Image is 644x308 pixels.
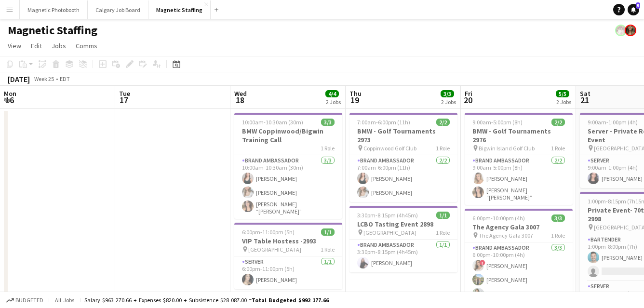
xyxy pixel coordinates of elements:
[20,0,88,19] button: Magnetic Photobooth
[472,119,523,126] span: 9:00am-5:00pm (8h)
[148,0,211,19] button: Magnetic Staffing
[88,0,148,19] button: Calgary Job Board
[479,145,535,152] span: Bigwin Island Golf Club
[349,127,457,144] h3: BMW - Golf Tournaments 2973
[556,98,571,106] div: 2 Jobs
[578,94,590,106] span: 21
[321,145,335,152] span: 1 Role
[628,4,639,15] a: 5
[76,41,97,50] span: Comms
[349,220,457,228] h3: LCBO Tasting Event 2898
[436,212,450,219] span: 1/1
[119,89,130,98] span: Tue
[8,74,30,84] div: [DATE]
[52,41,66,50] span: Jobs
[248,246,301,253] span: [GEOGRAPHIC_DATA]
[551,145,565,152] span: 1 Role
[479,232,533,239] span: The Agency Gala 3007
[349,240,457,272] app-card-role: Brand Ambassador1/13:30pm-8:15pm (4h45m)[PERSON_NAME]
[465,209,573,303] app-job-card: 6:00pm-10:00pm (4h)3/3The Agency Gala 3007 The Agency Gala 30071 RoleBrand Ambassador3/36:00pm-10...
[472,214,525,222] span: 6:00pm-10:00pm (4h)
[465,155,573,205] app-card-role: Brand Ambassador2/29:00am-5:00pm (8h)[PERSON_NAME][PERSON_NAME] “[PERSON_NAME]” [PERSON_NAME]
[32,75,56,82] span: Week 25
[436,229,450,236] span: 1 Role
[436,119,450,126] span: 2/2
[233,94,247,106] span: 18
[348,94,362,106] span: 19
[357,212,418,219] span: 3:30pm-8:15pm (4h45m)
[465,113,573,205] app-job-card: 9:00am-5:00pm (8h)2/2BMW - Golf Tournaments 2976 Bigwin Island Golf Club1 RoleBrand Ambassador2/2...
[8,23,97,38] h1: Magnetic Staffing
[8,41,21,50] span: View
[349,113,457,202] app-job-card: 7:00am-6:00pm (11h)2/2BMW - Golf Tournaments 2973 Coppinwood Golf Club1 RoleBrand Ambassador2/27:...
[636,2,640,9] span: 5
[349,155,457,202] app-card-role: Brand Ambassador2/27:00am-6:00pm (11h)[PERSON_NAME][PERSON_NAME]
[252,296,329,304] span: Total Budgeted $992 177.66
[234,237,342,245] h3: VIP Table Hostess -2993
[4,89,16,98] span: Mon
[465,127,573,144] h3: BMW - Golf Tournaments 2976
[60,75,70,82] div: EDT
[234,127,342,144] h3: BMW Coppinwood/Bigwin Training Call
[551,232,565,239] span: 1 Role
[242,228,295,236] span: 6:00pm-11:00pm (5h)
[551,119,565,126] span: 2/2
[84,296,329,304] div: Salary $963 270.66 + Expenses $820.00 + Subsistence $28 087.00 =
[349,89,362,98] span: Thu
[234,256,342,289] app-card-role: Server1/16:00pm-11:00pm (5h)[PERSON_NAME]
[556,90,569,97] span: 5/5
[325,90,339,97] span: 4/4
[31,41,42,50] span: Edit
[326,98,341,106] div: 2 Jobs
[27,40,46,52] a: Edit
[357,119,410,126] span: 7:00am-6:00pm (11h)
[72,40,101,52] a: Comms
[465,242,573,303] app-card-role: Brand Ambassador3/36:00pm-10:00pm (4h)![PERSON_NAME][PERSON_NAME][PERSON_NAME]
[321,228,335,236] span: 1/1
[321,119,335,126] span: 3/3
[48,40,70,52] a: Jobs
[118,94,130,106] span: 17
[5,295,45,306] button: Budgeted
[551,214,565,222] span: 3/3
[15,297,43,304] span: Budgeted
[625,25,636,36] app-user-avatar: Bianca Fantauzzi
[465,89,472,98] span: Fri
[234,223,342,289] app-job-card: 6:00pm-11:00pm (5h)1/1VIP Table Hostess -2993 [GEOGRAPHIC_DATA]1 RoleServer1/16:00pm-11:00pm (5h)...
[234,155,342,219] app-card-role: Brand Ambassador3/310:00am-10:30am (30m)[PERSON_NAME][PERSON_NAME][PERSON_NAME] “[PERSON_NAME]” [...
[441,98,456,106] div: 2 Jobs
[588,119,638,126] span: 9:00am-1:00pm (4h)
[2,94,16,106] span: 16
[363,145,416,152] span: Coppinwood Golf Club
[349,206,457,272] app-job-card: 3:30pm-8:15pm (4h45m)1/1LCBO Tasting Event 2898 [GEOGRAPHIC_DATA]1 RoleBrand Ambassador1/13:30pm-...
[463,94,472,106] span: 20
[53,296,76,304] span: All jobs
[242,119,303,126] span: 10:00am-10:30am (30m)
[580,89,590,98] span: Sat
[441,90,454,97] span: 3/3
[4,40,25,52] a: View
[615,25,627,36] app-user-avatar: Kara & Monika
[234,89,247,98] span: Wed
[234,113,342,219] app-job-card: 10:00am-10:30am (30m)3/3BMW Coppinwood/Bigwin Training Call1 RoleBrand Ambassador3/310:00am-10:30...
[363,229,416,236] span: [GEOGRAPHIC_DATA]
[436,145,450,152] span: 1 Role
[465,223,573,231] h3: The Agency Gala 3007
[480,260,485,266] span: !
[321,246,335,253] span: 1 Role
